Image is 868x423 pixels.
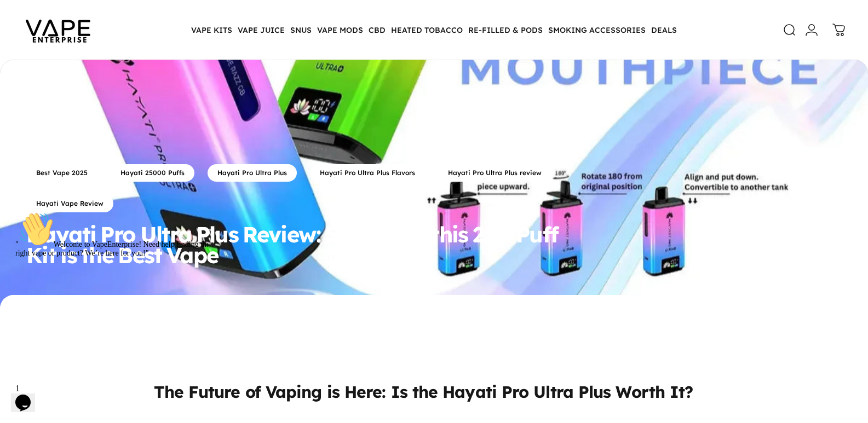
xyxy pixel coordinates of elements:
img: :wave: [8,4,43,39]
summary: CBD [366,19,388,42]
nav: Primary [188,19,680,42]
span: " Welcome to VapeEnterprise! Need help finding the right vape or product? We’re here for you!" [4,33,199,50]
a: Hayati Pro Ultra Plus Flavors [310,164,425,182]
h3: The Future of Vaping is Here: Is the Hayati Pro Ultra Plus Worth It? [154,334,715,403]
animate-element: Review: [243,223,320,245]
summary: VAPE MODS [314,19,366,42]
animate-element: this [431,223,468,245]
animate-element: 25K [473,223,511,245]
summary: SMOKING ACCESSORIES [545,19,648,42]
animate-element: Reasons [341,223,427,245]
a: Hayati Vape Review [26,195,113,212]
iframe: chat widget [11,379,46,412]
animate-element: Vape [166,244,219,266]
summary: RE-FILLED & PODS [465,19,545,42]
summary: SNUS [288,19,314,42]
iframe: chat widget [11,207,208,374]
animate-element: 5 [325,223,337,245]
a: Hayati Pro Ultra Plus review [438,164,551,182]
summary: VAPE JUICE [235,19,288,42]
div: "👋Welcome to VapeEnterprise! Need help finding the right vape or product? We’re here for you!" [4,4,202,50]
a: Hayati Pro Ultra Plus [208,164,297,182]
animate-element: Plus [196,223,239,245]
a: Best Vape 2025 [26,164,97,182]
img: Vape Enterprise [9,4,107,56]
a: Hayati 25000 Puffs [111,164,194,182]
animate-element: Puff [516,223,559,245]
a: DEALS [648,19,680,42]
summary: HEATED TOBACCO [388,19,465,42]
a: 0 items [827,18,851,42]
summary: VAPE KITS [188,19,235,42]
